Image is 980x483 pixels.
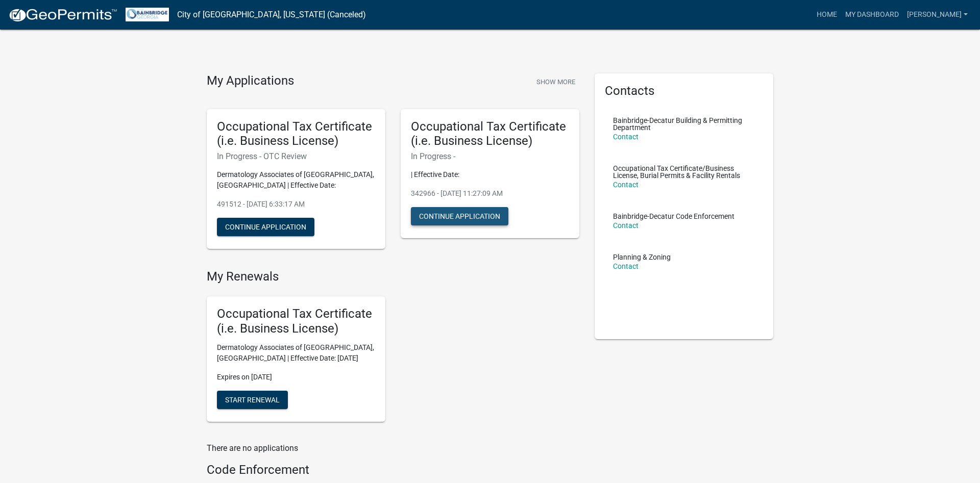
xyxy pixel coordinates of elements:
p: There are no applications [207,442,579,454]
button: Continue Application [411,207,508,225]
a: Contact [613,221,639,230]
p: 491512 - [DATE] 6:33:17 AM [217,199,375,210]
p: Planning & Zoning [613,253,671,261]
h6: In Progress - [411,151,569,161]
button: Start Renewal [217,391,288,409]
img: City of Bainbridge, Georgia (Canceled) [126,8,169,21]
h6: In Progress - OTC Review [217,151,375,161]
p: | Effective Date: [411,169,569,180]
a: [PERSON_NAME] [903,5,972,24]
button: Continue Application [217,218,314,236]
h5: Occupational Tax Certificate (i.e. Business License) [217,119,375,149]
p: Bainbridge-Decatur Code Enforcement [613,213,734,220]
p: Bainbridge-Decatur Building & Permitting Department [613,117,755,131]
h4: My Renewals [207,269,579,284]
a: City of [GEOGRAPHIC_DATA], [US_STATE] (Canceled) [177,6,366,23]
h5: Occupational Tax Certificate (i.e. Business License) [217,307,375,336]
p: Occupational Tax Certificate/Business License, Burial Permits & Facility Rentals [613,165,755,179]
button: Show More [532,73,579,90]
a: Contact [613,181,639,189]
a: Contact [613,133,639,141]
a: Home [813,5,841,24]
h5: Contacts [605,84,763,98]
a: Contact [613,262,639,270]
p: Dermatology Associates of [GEOGRAPHIC_DATA], [GEOGRAPHIC_DATA] | Effective Date: [DATE] [217,342,375,364]
wm-registration-list-section: My Renewals [207,269,579,429]
h5: Occupational Tax Certificate (i.e. Business License) [411,119,569,149]
h4: Code Enforcement [207,463,579,477]
p: 342966 - [DATE] 11:27:09 AM [411,188,569,199]
span: Start Renewal [225,395,280,403]
p: Expires on [DATE] [217,372,375,383]
a: My Dashboard [841,5,903,24]
p: Dermatology Associates of [GEOGRAPHIC_DATA], [GEOGRAPHIC_DATA] | Effective Date: [217,169,375,191]
h4: My Applications [207,73,294,89]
